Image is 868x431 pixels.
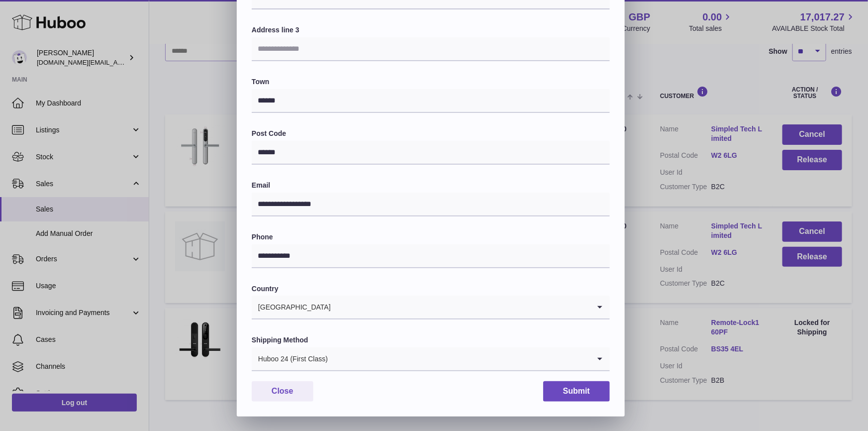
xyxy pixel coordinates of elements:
[252,284,610,294] label: Country
[252,129,610,138] label: Post Code
[252,296,331,319] span: [GEOGRAPHIC_DATA]
[252,296,610,320] div: Search for option
[252,181,610,190] label: Email
[331,296,590,319] input: Search for option
[252,232,610,242] label: Phone
[543,381,610,402] button: Submit
[252,77,610,87] label: Town
[252,25,610,35] label: Address line 3
[328,347,590,370] input: Search for option
[252,335,610,345] label: Shipping Method
[252,347,328,370] span: Huboo 24 (First Class)
[252,381,313,402] button: Close
[252,347,610,371] div: Search for option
